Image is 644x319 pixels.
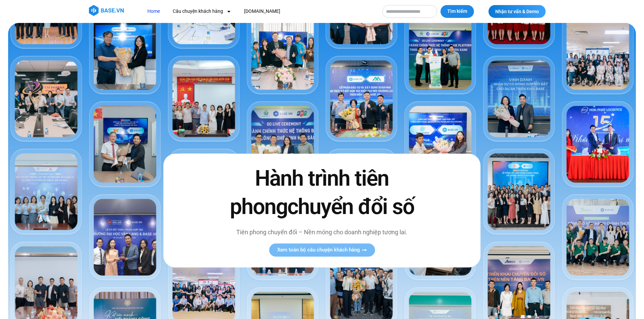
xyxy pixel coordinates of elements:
[447,8,467,15] span: Tìm kiếm
[488,5,546,18] a: Nhận tư vấn & Demo
[287,194,414,219] span: chuyển đổi số
[215,165,428,221] h2: Hành trình tiên phong
[495,9,539,14] span: Nhận tư vấn & Demo
[277,247,360,252] span: Xem toàn bộ câu chuyện khách hàng
[269,243,375,257] a: Xem toàn bộ câu chuyện khách hàng
[168,5,236,18] a: Câu chuyện khách hàng
[440,5,474,18] button: Tìm kiếm
[142,5,376,18] nav: Menu
[142,5,165,18] a: Home
[215,228,428,237] p: Tiên phong chuyển đổi – Nền móng cho doanh nghiệp tương lai.
[239,5,285,18] a: [DOMAIN_NAME]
